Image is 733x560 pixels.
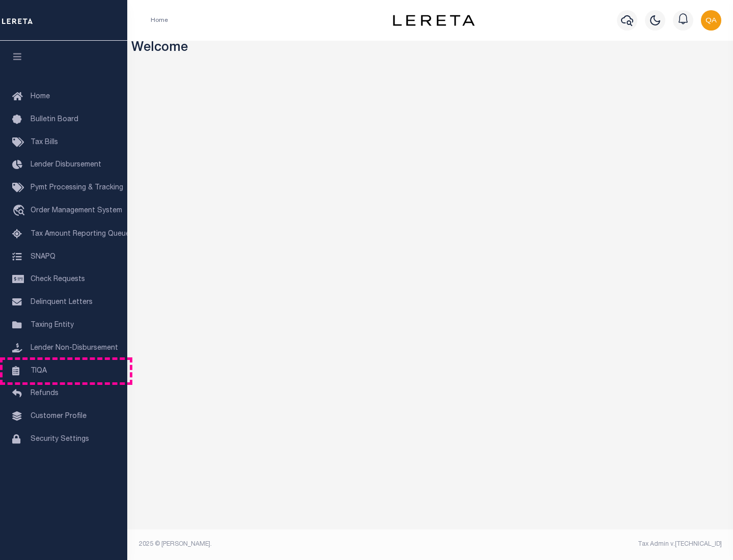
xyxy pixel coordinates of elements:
[31,436,89,443] span: Security Settings
[31,161,101,169] span: Lender Disbursement
[393,15,474,26] img: logo-dark.svg
[31,390,59,397] span: Refunds
[31,93,50,100] span: Home
[31,322,74,329] span: Taxing Entity
[12,205,29,218] i: travel_explore
[31,139,58,146] span: Tax Bills
[31,116,78,123] span: Bulletin Board
[31,413,87,420] span: Customer Profile
[701,10,721,31] img: svg+xml;base64,PHN2ZyB4bWxucz0iaHR0cDovL3d3dy53My5vcmcvMjAwMC9zdmciIHBvaW50ZXItZXZlbnRzPSJub25lIi...
[31,276,85,283] span: Check Requests
[131,41,729,57] h3: Welcome
[31,207,122,214] span: Order Management System
[438,540,722,549] div: Tax Admin v.[TECHNICAL_ID]
[31,299,93,306] span: Delinquent Letters
[131,540,431,549] div: 2025 © [PERSON_NAME].
[31,367,47,374] span: TIQA
[31,231,130,238] span: Tax Amount Reporting Queue
[31,253,55,260] span: SNAPQ
[31,184,123,191] span: Pymt Processing & Tracking
[151,16,168,25] li: Home
[31,345,118,352] span: Lender Non-Disbursement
